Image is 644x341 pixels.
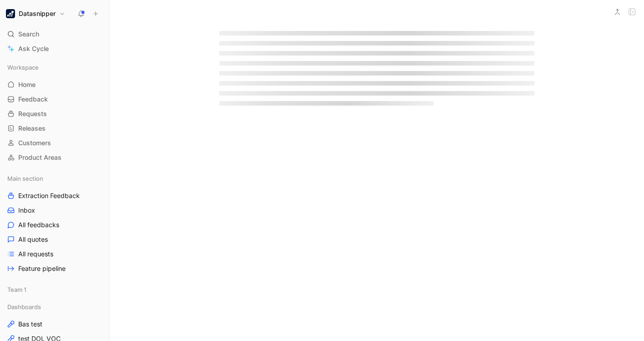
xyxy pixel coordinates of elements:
[7,285,26,294] span: Team 1
[4,7,67,20] button: DatasnipperDatasnipper
[4,107,106,121] a: Requests
[4,247,106,261] a: All requests
[18,264,66,273] span: Feature pipeline
[18,80,36,89] span: Home
[18,320,42,329] span: Bas test
[4,61,106,74] div: Workspace
[18,124,46,133] span: Releases
[4,172,106,275] div: Main sectionExtraction FeedbackInboxAll feedbacksAll quotesAll requestsFeature pipeline
[4,300,106,314] div: Dashboards
[19,10,56,18] h1: Datasnipper
[18,29,39,40] span: Search
[18,43,49,54] span: Ask Cycle
[18,191,80,200] span: Extraction Feedback
[18,138,51,148] span: Customers
[4,92,106,106] a: Feedback
[7,302,41,311] span: Dashboards
[4,122,106,135] a: Releases
[4,42,106,56] a: Ask Cycle
[4,317,106,331] a: Bas test
[4,78,106,92] a: Home
[18,153,62,162] span: Product Areas
[4,189,106,203] a: Extraction Feedback
[7,174,43,183] span: Main section
[18,235,48,244] span: All quotes
[4,136,106,150] a: Customers
[4,218,106,232] a: All feedbacks
[4,283,106,299] div: Team 1
[4,262,106,275] a: Feature pipeline
[18,220,59,229] span: All feedbacks
[4,283,106,296] div: Team 1
[18,109,47,118] span: Requests
[4,204,106,217] a: Inbox
[4,233,106,246] a: All quotes
[4,27,106,41] div: Search
[18,206,35,215] span: Inbox
[4,151,106,164] a: Product Areas
[4,172,106,185] div: Main section
[6,9,15,18] img: Datasnipper
[18,249,53,259] span: All requests
[7,63,39,72] span: Workspace
[18,95,48,104] span: Feedback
